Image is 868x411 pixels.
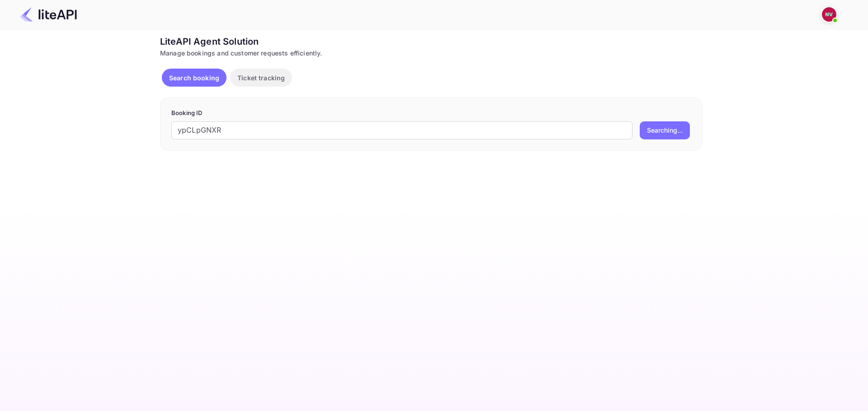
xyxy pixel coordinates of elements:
div: Manage bookings and customer requests efficiently. [160,48,703,58]
p: Search booking [169,73,219,83]
div: LiteAPI Agent Solution [160,35,703,48]
input: Enter Booking ID (e.g., 63782194) [171,121,632,139]
p: Booking ID [171,109,691,118]
img: LiteAPI Logo [20,7,77,22]
button: Searching... [640,121,690,139]
img: Nicholas Valbusa [822,7,836,22]
p: Ticket tracking [237,73,285,83]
